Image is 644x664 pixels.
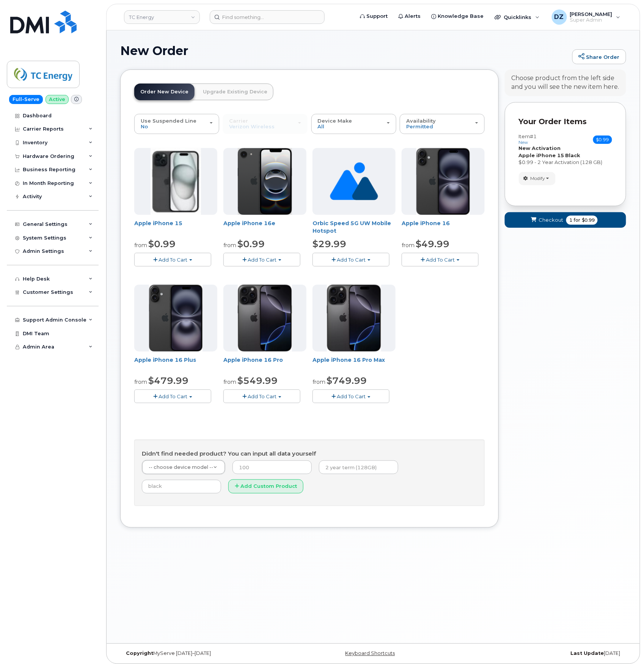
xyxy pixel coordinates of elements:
[248,393,276,399] span: Add To Cart
[593,136,612,144] span: $0.99
[142,451,477,457] h4: Didn't find needed product? You can input all data yourself
[159,393,187,399] span: Add To Cart
[505,212,626,228] button: Checkout 1 for $0.99
[519,116,612,127] p: Your Order Items
[519,145,561,151] strong: New Activation
[313,379,325,385] small: from
[416,148,470,215] img: iphone_16_plus.png
[134,220,182,227] a: Apple iPhone 15
[223,356,283,363] a: Apple iPhone 16 Pro
[126,651,153,656] strong: Copyright
[519,152,564,158] strong: Apple iPhone 15
[512,74,619,91] div: Choose product from the left side and you will see the new item here.
[142,480,221,494] input: black
[345,651,395,656] a: Keyboard Shortcuts
[402,220,450,227] a: Apple iPhone 16
[539,216,563,224] span: Checkout
[134,114,219,134] button: Use Suspended Line No
[572,49,626,65] a: Share Order
[313,356,396,371] div: Apple iPhone 16 Pro Max
[519,172,556,185] button: Modify
[248,257,276,263] span: Add To Cart
[134,242,147,249] small: from
[337,393,366,399] span: Add To Cart
[402,253,479,266] button: Add To Cart
[148,238,176,249] span: $0.99
[457,651,626,657] div: [DATE]
[311,114,396,134] button: Device Make All
[519,134,537,145] h3: Item
[318,123,325,129] span: All
[223,220,275,227] a: Apple iPhone 16e
[149,464,213,470] span: -- choose device model --
[519,140,528,145] small: new
[330,148,378,215] img: no_image_found-2caef05468ed5679b831cfe6fc140e25e0c280774317ffc20a367ab7fd17291e.png
[223,242,236,249] small: from
[313,253,390,266] button: Add To Cart
[142,461,225,474] a: -- choose device model --
[319,461,398,474] input: 2 year term (128GB)
[611,631,638,658] iframe: Messenger Launcher
[530,133,537,139] span: #1
[426,257,455,263] span: Add To Cart
[313,390,390,403] button: Add To Cart
[149,285,203,352] img: iphone_16_plus.png
[141,123,148,129] span: No
[569,217,572,224] span: 1
[238,285,292,352] img: iphone_16_pro.png
[134,219,217,235] div: Apple iPhone 15
[565,152,581,158] strong: Black
[313,219,396,235] div: Orbic Speed 5G UW Mobile Hotspot
[571,651,604,656] strong: Last Update
[134,253,211,266] button: Add To Cart
[519,159,612,166] div: $0.99 - 2 Year Activation (128 GB)
[120,651,289,657] div: MyServe [DATE]–[DATE]
[313,238,346,249] span: $29.99
[223,253,300,266] button: Add To Cart
[237,375,278,386] span: $549.99
[237,238,265,249] span: $0.99
[141,118,196,124] span: Use Suspended Line
[406,118,436,124] span: Availability
[400,114,485,134] button: Availability Permitted
[531,175,545,182] span: Modify
[134,356,196,363] a: Apple iPhone 16 Plus
[134,356,217,371] div: Apple iPhone 16 Plus
[223,219,306,235] div: Apple iPhone 16e
[313,220,391,234] a: Orbic Speed 5G UW Mobile Hotspot
[416,238,449,249] span: $49.99
[313,356,385,363] a: Apple iPhone 16 Pro Max
[232,461,312,474] input: 100
[223,390,300,403] button: Add To Cart
[318,118,352,124] span: Device Make
[197,84,273,100] a: Upgrade Existing Device
[159,257,187,263] span: Add To Cart
[134,390,211,403] button: Add To Cart
[223,379,236,385] small: from
[327,285,381,352] img: iphone_16_pro.png
[148,375,188,386] span: $479.99
[402,219,485,235] div: Apple iPhone 16
[572,217,582,224] span: for
[134,379,147,385] small: from
[337,257,366,263] span: Add To Cart
[151,148,201,215] img: iphone15.jpg
[582,217,595,224] span: $0.99
[228,479,303,494] button: Add Custom Product
[327,375,367,386] span: $749.99
[223,356,306,371] div: Apple iPhone 16 Pro
[134,84,195,100] a: Order New Device
[406,123,433,129] span: Permitted
[402,242,415,249] small: from
[238,148,292,215] img: iphone16e.png
[120,44,569,57] h1: New Order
